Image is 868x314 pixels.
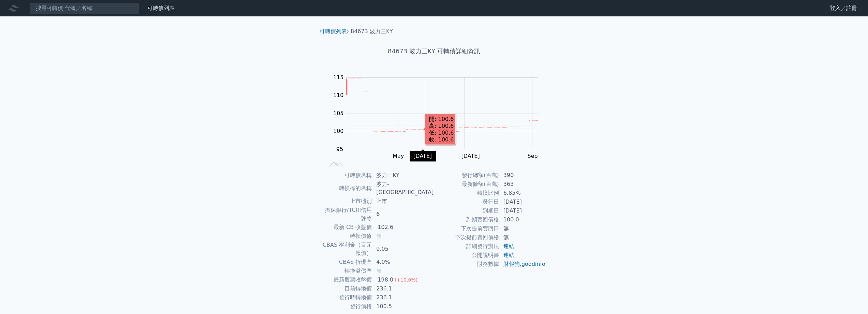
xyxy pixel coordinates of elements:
td: 到期賣回價格 [434,215,499,224]
td: , [499,260,546,269]
td: 上市 [372,197,434,206]
td: 到期日 [434,206,499,215]
tspan: 95 [336,146,343,152]
td: 無 [499,224,546,233]
tspan: Sep [528,153,538,159]
td: [DATE] [499,206,546,215]
td: 100.5 [372,302,434,311]
a: 連結 [503,243,514,249]
li: 84673 波力三KY [351,27,393,36]
td: 上市櫃別 [322,197,372,206]
td: 6 [372,206,434,223]
td: 波力三KY [372,171,434,180]
g: Series [346,79,538,132]
td: 390 [499,171,546,180]
g: Chart [330,74,548,159]
td: CBAS 權利金（百元報價） [322,241,372,258]
a: 可轉債列表 [320,28,347,35]
td: 無 [499,233,546,242]
td: 發行日 [434,197,499,206]
td: 財務數據 [434,260,499,269]
td: 100.0 [499,215,546,224]
td: 6.85% [499,189,546,197]
span: 無 [376,268,382,274]
a: 財報狗 [503,261,520,267]
div: 102.6 [376,223,395,231]
td: 9.05 [372,241,434,258]
td: 最新 CB 收盤價 [322,223,372,232]
tspan: 110 [333,92,344,98]
td: 擔保銀行/TCRI信用評等 [322,206,372,223]
td: CBAS 折現率 [322,258,372,267]
tspan: 105 [333,110,344,117]
td: 轉換價值 [322,232,372,241]
tspan: 100 [333,128,344,134]
li: › [320,27,349,36]
tspan: 115 [333,74,344,81]
td: 4.0% [372,258,434,267]
h1: 84673 波力三KY 可轉債詳細資訊 [314,46,554,56]
div: 198.0 [376,276,395,284]
td: 236.1 [372,293,434,302]
td: 最新股票收盤價 [322,275,372,284]
td: 下次提前賣回日 [434,224,499,233]
a: 登入／註冊 [824,3,863,14]
td: 363 [499,180,546,189]
td: 波力-[GEOGRAPHIC_DATA] [372,180,434,197]
td: 公開說明書 [434,251,499,260]
input: 搜尋可轉債 代號／名稱 [30,2,139,14]
a: goodinfo [521,261,545,267]
td: 236.1 [372,284,434,293]
td: 轉換比例 [434,189,499,197]
span: (+10.0%) [395,277,417,283]
td: 轉換溢價率 [322,267,372,275]
td: 可轉債名稱 [322,171,372,180]
a: 連結 [503,252,514,258]
td: 轉換標的名稱 [322,180,372,197]
td: 最新餘額(百萬) [434,180,499,189]
td: 詳細發行辦法 [434,242,499,251]
tspan: [DATE] [461,153,480,159]
td: 目前轉換價 [322,284,372,293]
td: [DATE] [499,197,546,206]
a: 可轉債列表 [147,5,175,11]
tspan: May [393,153,404,159]
td: 發行總額(百萬) [434,171,499,180]
td: 下次提前賣回價格 [434,233,499,242]
span: 無 [376,233,382,239]
td: 發行價格 [322,302,372,311]
td: 發行時轉換價 [322,293,372,302]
